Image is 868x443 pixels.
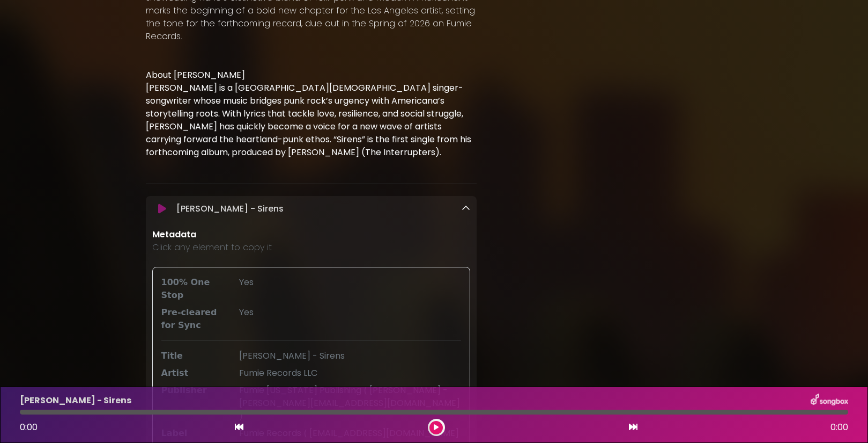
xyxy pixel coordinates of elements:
span: [PERSON_NAME] - Sirens [239,350,345,362]
span: Fumie [US_STATE] Publishing [239,384,361,396]
span: Yes [239,276,254,288]
div: Artist [155,367,233,380]
img: songbox-logo-white.png [811,394,848,408]
div: Title [155,350,233,362]
div: ( ) [233,384,468,423]
strong: About [PERSON_NAME] [146,69,245,81]
p: Metadata [152,228,471,241]
span: 0:00 [20,421,38,433]
div: 100% One Stop [155,276,233,302]
span: 0:00 [830,421,848,434]
p: [PERSON_NAME] - Sirens [176,202,284,215]
strong: [PERSON_NAME] is a [GEOGRAPHIC_DATA][DEMOGRAPHIC_DATA] singer-songwriter whose music bridges punk... [146,82,471,158]
span: Yes [239,306,254,318]
div: Pre-cleared for Sync [155,306,233,332]
p: [PERSON_NAME] - Sirens [20,394,131,407]
div: Publisher [155,384,233,423]
p: Click any element to copy it [152,241,471,254]
span: Fumie Records LLC [239,367,317,379]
